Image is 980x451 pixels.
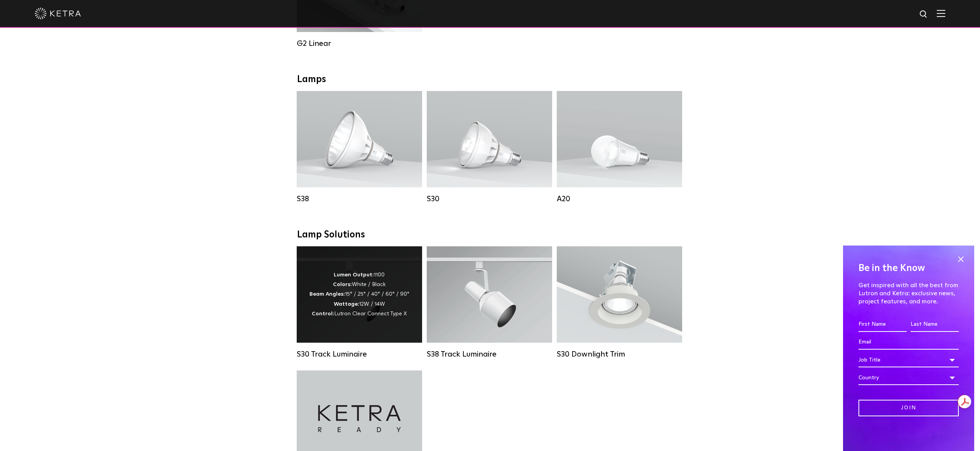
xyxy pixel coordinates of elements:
[309,291,345,297] strong: Beam Angles:
[858,317,907,332] input: First Name
[911,317,959,332] input: Last Name
[297,246,422,359] a: S30 Track Luminaire Lumen Output:1100Colors:White / BlackBeam Angles:15° / 25° / 40° / 60° / 90°W...
[427,350,552,359] div: S38 Track Luminaire
[334,311,407,316] span: Lutron Clear Connect Type X
[557,350,682,359] div: S30 Downlight Trim
[858,335,959,350] input: Email
[297,39,422,48] div: G2 Linear
[309,270,409,319] div: 1100 White / Black 15° / 25° / 40° / 60° / 90° 12W / 14W
[557,194,682,204] div: A20
[858,261,959,276] h4: Be in the Know
[427,246,552,359] a: S38 Track Luminaire Lumen Output:1100Colors:White / BlackBeam Angles:10° / 25° / 40° / 60°Wattage...
[858,400,959,416] input: Join
[334,272,374,278] strong: Lumen Output:
[297,194,422,204] div: S38
[297,91,422,204] a: S38 Lumen Output:1100Colors:White / BlackBase Type:E26 Edison Base / GU24Beam Angles:10° / 25° / ...
[858,353,959,367] div: Job Title
[557,246,682,359] a: S30 Downlight Trim S30 Downlight Trim
[312,311,334,316] strong: Control:
[858,281,959,305] p: Get inspired with all the best from Lutron and Ketra: exclusive news, project features, and more.
[557,91,682,204] a: A20 Lumen Output:600 / 800Colors:White / BlackBase Type:E26 Edison Base / GU24Beam Angles:Omni-Di...
[297,74,683,85] div: Lamps
[333,282,352,287] strong: Colors:
[427,91,552,204] a: S30 Lumen Output:1100Colors:White / BlackBase Type:E26 Edison Base / GU24Beam Angles:15° / 25° / ...
[937,10,945,17] img: Hamburger%20Nav.svg
[35,8,81,19] img: ketra-logo-2019-white
[297,229,683,241] div: Lamp Solutions
[297,350,422,359] div: S30 Track Luminaire
[334,301,359,307] strong: Wattage:
[858,370,959,385] div: Country
[919,10,929,19] img: search icon
[427,194,552,204] div: S30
